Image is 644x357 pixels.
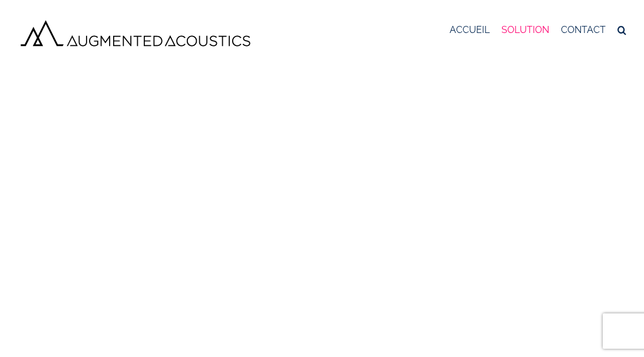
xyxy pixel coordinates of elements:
a: ACCUEIL [450,9,490,51]
img: Augmented Acoustics Logo [18,18,253,49]
a: SOLUTION [501,9,549,51]
a: Recherche [617,9,626,51]
span: SOLUTION [501,25,549,35]
span: CONTACT [561,25,606,35]
a: CONTACT [561,9,606,51]
nav: Menu principal [450,9,626,51]
span: ACCUEIL [450,25,490,35]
